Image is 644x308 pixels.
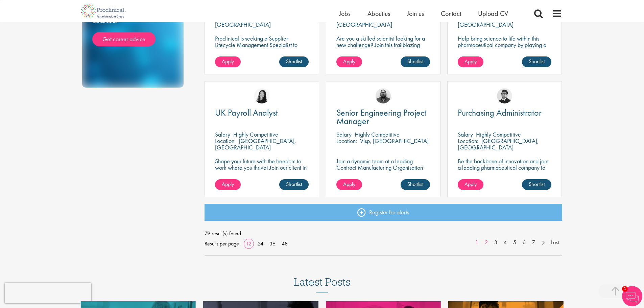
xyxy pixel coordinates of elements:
p: Highly Competitive [233,131,278,138]
p: [GEOGRAPHIC_DATA], [GEOGRAPHIC_DATA] [215,137,296,151]
p: Help bring science to life within this pharmaceutical company by playing a key role in their fina... [458,35,551,54]
span: 1 [622,286,628,292]
a: 36 [267,240,278,247]
a: 4 [500,239,510,246]
p: Be the backbone of innovation and join a leading pharmaceutical company to help keep life-changin... [458,158,551,184]
a: 48 [279,240,290,247]
span: Apply [343,181,355,188]
p: Highly Competitive [355,131,400,138]
a: 1 [472,239,482,246]
a: Apply [458,56,483,67]
a: Jobs [339,9,351,18]
img: Ashley Bennett [376,88,391,103]
span: Location: [458,137,478,145]
a: Apply [215,56,241,67]
a: Last [548,239,562,246]
a: 7 [529,239,539,246]
a: Get career advice [92,32,156,46]
a: Register for alerts [205,204,562,221]
img: Todd Wigmore [497,88,512,103]
a: 12 [244,240,254,247]
span: Senior Engineering Project Manager [336,107,426,127]
span: Apply [464,58,477,65]
a: Contact [441,9,461,18]
a: Shortlist [401,179,430,190]
a: Shortlist [279,179,309,190]
a: Shortlist [279,56,309,67]
a: Shortlist [522,56,551,67]
p: Proclinical is seeking a Supplier Lifecycle Management Specialist to support global vendor change... [215,35,309,67]
a: Upload CV [478,9,508,18]
p: [GEOGRAPHIC_DATA], [GEOGRAPHIC_DATA] [458,137,539,151]
p: Are you a skilled scientist looking for a new challenge? Join this trailblazing biotech on the cu... [336,35,430,67]
a: Apply [458,179,483,190]
a: Senior Engineering Project Manager [336,109,430,125]
a: 24 [255,240,266,247]
span: Salary [336,131,352,138]
a: UK Payroll Analyst [215,109,309,117]
a: Shortlist [522,179,551,190]
span: Results per page [205,239,239,249]
img: Numhom Sudsok [254,88,269,103]
img: Chatbot [622,286,642,306]
span: 79 result(s) found [205,229,562,239]
span: Apply [464,181,477,188]
span: UK Payroll Analyst [215,107,278,118]
span: Salary [458,131,473,138]
span: Apply [222,58,234,65]
a: Apply [336,56,362,67]
p: Highly Competitive [476,131,521,138]
a: Apply [215,179,241,190]
a: 6 [519,239,529,246]
a: Apply [336,179,362,190]
p: Visp, [GEOGRAPHIC_DATA] [360,137,429,145]
span: Apply [343,58,355,65]
a: About us [367,9,390,18]
p: Join a dynamic team at a leading Contract Manufacturing Organisation (CMO) and contribute to grou... [336,158,430,190]
a: Shortlist [401,56,430,67]
a: 5 [510,239,520,246]
span: Apply [222,181,234,188]
a: 3 [491,239,501,246]
span: Purchasing Administrator [458,107,542,118]
iframe: reCAPTCHA [5,283,91,303]
span: Salary [215,131,230,138]
span: Location: [215,137,236,145]
a: Join us [407,9,424,18]
a: 2 [481,239,491,246]
p: Shape your future with the freedom to work where you thrive! Join our client in a hybrid role tha... [215,158,309,177]
span: Location: [336,137,357,145]
a: Purchasing Administrator [458,109,551,117]
h3: Latest Posts [294,276,351,292]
